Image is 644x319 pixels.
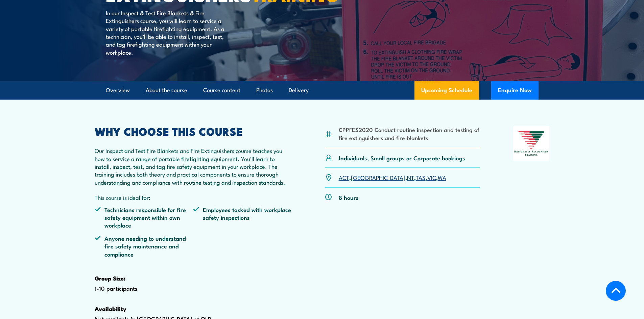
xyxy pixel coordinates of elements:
a: ACT [339,173,349,181]
button: Enquire Now [491,81,539,100]
p: , , , , , [339,174,446,181]
h2: WHY CHOOSE THIS COURSE [95,126,292,136]
li: Anyone needing to understand fire safety maintenance and compliance [95,234,193,258]
a: Upcoming Schedule [414,81,479,100]
img: Nationally Recognised Training logo. [513,126,550,161]
a: Photos [256,81,273,99]
a: Course content [203,81,240,99]
p: In our Inspect & Test Fire Blankets & Fire Extinguishers course, you will learn to service a vari... [106,9,229,56]
li: Employees tasked with workplace safety inspections [193,206,292,229]
strong: Group Size: [95,274,125,283]
li: Technicians responsible for fire safety equipment within own workplace [95,206,193,229]
a: Delivery [289,81,309,99]
p: This course is ideal for: [95,193,292,201]
p: 8 hours [339,193,359,201]
a: VIC [427,173,436,181]
strong: Availability [95,304,126,313]
a: NT [407,173,414,181]
a: About the course [146,81,187,99]
a: Overview [106,81,130,99]
a: WA [438,173,446,181]
li: CPPFES2020 Conduct routine inspection and testing of fire extinguishers and fire blankets [339,126,480,141]
a: TAS [416,173,426,181]
p: Individuals, Small groups or Corporate bookings [339,154,465,162]
p: Our Inspect and Test Fire Blankets and Fire Extinguishers course teaches you how to service a ran... [95,147,292,186]
a: [GEOGRAPHIC_DATA] [351,173,405,181]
